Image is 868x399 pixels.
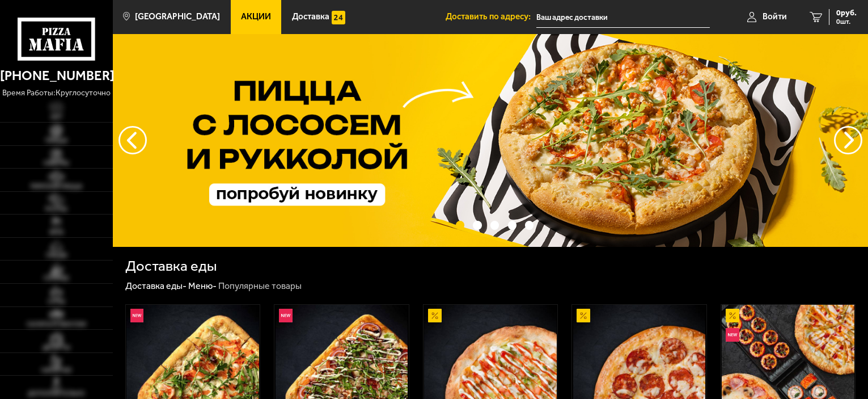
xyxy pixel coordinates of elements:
img: Акционный [726,309,739,322]
button: предыдущий [834,126,862,154]
button: точки переключения [473,221,481,229]
button: точки переключения [490,221,499,229]
input: Ваш адрес доставки [536,7,710,28]
button: точки переключения [525,221,533,229]
span: [GEOGRAPHIC_DATA] [135,12,220,21]
h1: Доставка еды [125,259,217,274]
a: Доставка еды- [125,280,187,291]
img: Новинка [279,309,293,322]
a: Меню- [188,280,217,291]
img: Новинка [726,328,739,342]
img: Акционный [428,309,442,322]
button: точки переключения [508,221,516,229]
span: 0 шт. [836,18,857,25]
span: Акции [241,12,271,21]
span: Войти [763,12,787,21]
img: 15daf4d41897b9f0e9f617042186c801.svg [332,11,345,24]
div: Популярные товары [218,280,302,292]
span: 0 руб. [836,9,857,17]
img: Новинка [130,309,144,322]
button: точки переключения [456,221,464,229]
img: Акционный [577,309,590,322]
button: следующий [118,126,147,154]
span: Доставить по адресу: [446,12,536,21]
span: Доставка [292,12,329,21]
